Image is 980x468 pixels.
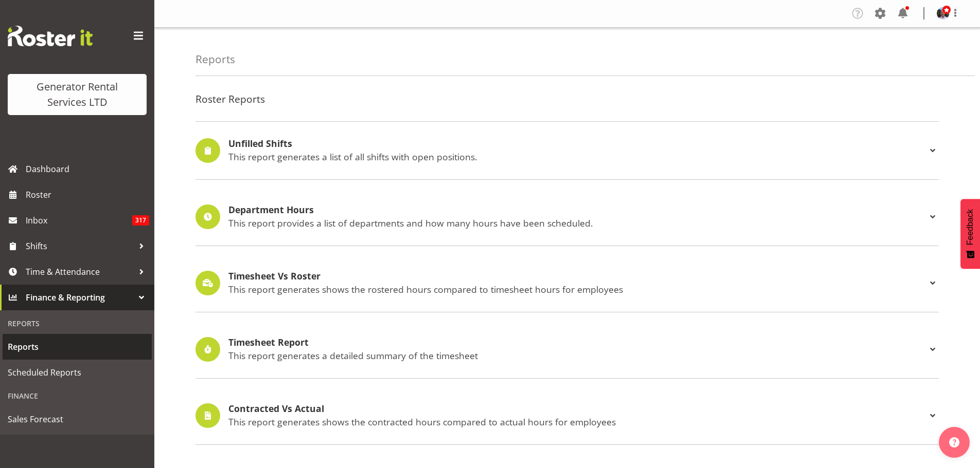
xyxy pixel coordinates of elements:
img: help-xxl-2.png [949,437,959,447]
img: Rosterit website logo [8,26,93,46]
span: Sales Forecast [8,411,147,427]
p: This report provides a list of departments and how many hours have been scheduled. [228,217,926,229]
h4: Contracted Vs Actual [228,404,926,414]
span: Roster [26,187,149,202]
a: Reports [3,334,152,360]
h4: Timesheet Vs Roster [228,271,926,282]
h4: Reports [195,53,235,65]
h4: Unfilled Shifts [228,139,926,149]
span: Dashboard [26,161,149,177]
span: Time & Attendance [26,264,134,279]
div: Timesheet Vs Roster This report generates shows the rostered hours compared to timesheet hours fo... [195,271,939,295]
span: Reports [8,339,147,354]
a: Sales Forecast [3,406,152,432]
p: This report generates shows the contracted hours compared to actual hours for employees [228,416,926,427]
div: Unfilled Shifts This report generates a list of all shifts with open positions. [195,138,939,163]
h4: Roster Reports [195,93,939,105]
span: 317 [132,215,149,226]
div: Department Hours This report provides a list of departments and how many hours have been scheduled. [195,204,939,229]
span: Inbox [26,213,132,228]
span: Feedback [966,209,975,245]
p: This report generates a detailed summary of the timesheet [228,350,926,361]
span: Scheduled Reports [8,365,147,380]
div: Timesheet Report This report generates a detailed summary of the timesheet [195,337,939,362]
div: Reports [3,313,152,334]
span: Shifts [26,238,134,254]
img: jacques-engelbrecht1e891c9ce5a0e1434353ba6e107c632d.png [937,7,949,20]
div: Finance [3,385,152,406]
p: This report generates shows the rostered hours compared to timesheet hours for employees [228,284,926,295]
button: Feedback - Show survey [960,199,980,269]
a: Scheduled Reports [3,360,152,385]
div: Generator Rental Services LTD [18,79,136,110]
div: Contracted Vs Actual This report generates shows the contracted hours compared to actual hours fo... [195,403,939,428]
h4: Department Hours [228,205,926,215]
p: This report generates a list of all shifts with open positions. [228,151,926,162]
h4: Timesheet Report [228,338,926,348]
span: Finance & Reporting [26,290,134,305]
